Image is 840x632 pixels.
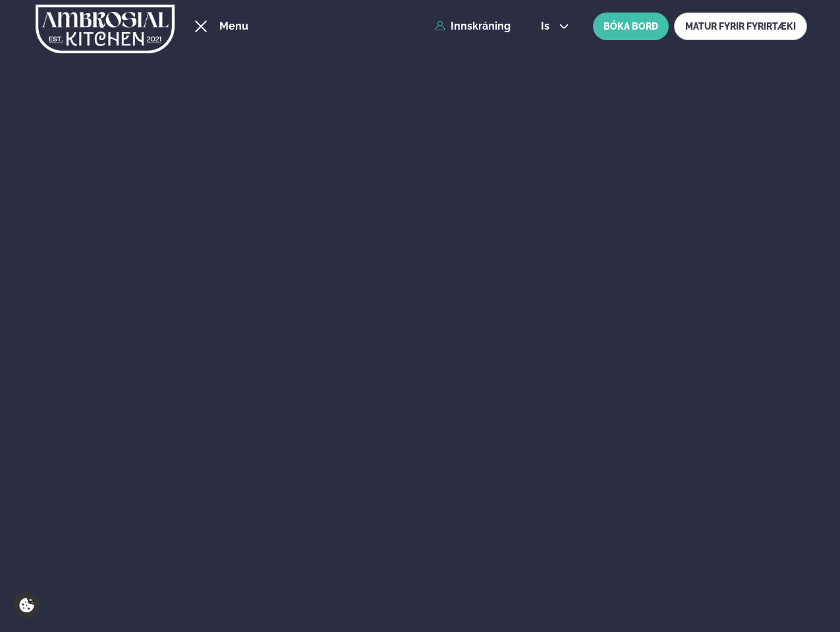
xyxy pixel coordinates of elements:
[36,2,175,56] img: logo
[193,18,209,34] button: hamburger
[13,592,40,619] a: Cookie settings
[541,21,553,32] span: is
[530,21,580,32] button: is
[674,13,807,40] a: MATUR FYRIR FYRIRTÆKI
[593,13,669,40] button: BÓKA BORÐ
[435,20,511,32] a: Innskráning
